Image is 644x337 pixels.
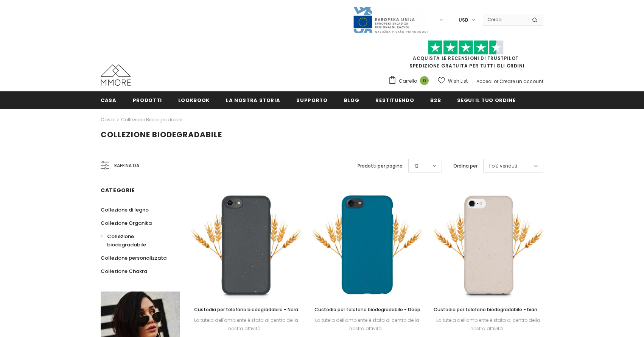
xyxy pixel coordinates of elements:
span: Collezione biodegradabile [107,233,146,248]
a: Collezione Chakra [101,265,147,278]
span: Casa [101,97,117,104]
a: Accedi [476,78,493,85]
span: supporto [296,97,327,104]
a: Casa [101,91,117,108]
a: Collezione Organika [101,216,152,230]
span: Segui il tuo ordine [457,97,515,104]
a: Casa [101,115,114,124]
a: Lookbook [178,91,210,108]
a: Creare un account [499,78,543,85]
a: Segui il tuo ordine [457,91,515,108]
img: Casi MMORE [101,64,131,86]
span: Prodotti [133,97,162,104]
a: B2B [430,91,441,108]
span: Collezione personalizzata [101,254,166,262]
span: La nostra storia [226,97,280,104]
a: Blog [344,91,359,108]
span: Carrello [399,77,417,85]
span: Categorie [101,187,135,194]
span: or [494,78,498,85]
span: I più venduti [489,162,517,170]
span: SPEDIZIONE GRATUITA PER TUTTI GLI ORDINI [388,44,543,69]
a: Custodia per telefono biodegradabile - Deep Sea Blue [313,306,422,314]
a: Carrello 0 [388,75,432,87]
a: Collezione personalizzata [101,251,166,265]
span: Restituendo [375,97,414,104]
span: Wish List [448,77,468,85]
img: Javni Razpis [353,6,428,34]
a: Collezione biodegradabile [121,116,182,123]
span: Collezione Organika [101,219,152,227]
a: Javni Razpis [353,16,428,23]
span: USD [459,16,468,24]
a: Custodia per telefono biodegradabile - bianco naturale [434,306,543,314]
label: Prodotti per pagina [358,162,403,170]
span: Custodia per telefono biodegradabile - bianco naturale [434,306,543,321]
span: 12 [414,162,418,170]
a: Restituendo [375,91,414,108]
span: Custodia per telefono biodegradabile - Deep Sea Blue [314,306,424,321]
span: Custodia per telefono biodegradabile - Nera [194,306,298,313]
a: supporto [296,91,327,108]
span: Blog [344,97,359,104]
div: La tutela dell'ambiente è stata al centro della nostra attività... [434,316,543,333]
img: Fidati di Pilot Stars [428,40,504,55]
span: Collezione di legno [101,206,149,213]
div: La tutela dell'ambiente è stata al centro della nostra attività... [313,316,422,333]
label: Ordina per [453,162,478,170]
div: La tutela dell'ambiente è stata al centro della nostra attività... [191,316,301,333]
a: La nostra storia [226,91,280,108]
a: Prodotti [133,91,162,108]
a: Collezione di legno [101,203,149,216]
span: Collezione Chakra [101,268,147,275]
a: Acquista le recensioni di TrustPilot [413,55,519,61]
span: Collezione biodegradabile [101,129,222,140]
span: 0 [420,76,429,85]
a: Custodia per telefono biodegradabile - Nera [191,306,301,314]
input: Search Site [483,14,526,25]
a: Wish List [438,74,468,88]
a: Collezione biodegradabile [101,230,172,251]
span: B2B [430,97,441,104]
span: Raffina da [114,161,139,170]
span: Lookbook [178,97,210,104]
